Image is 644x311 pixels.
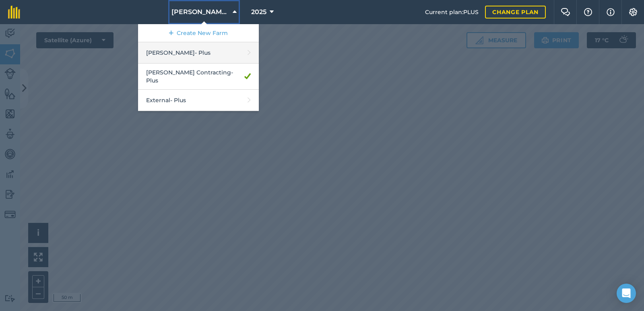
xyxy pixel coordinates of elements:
img: svg+xml;base64,PHN2ZyB4bWxucz0iaHR0cDovL3d3dy53My5vcmcvMjAwMC9zdmciIHdpZHRoPSIxNyIgaGVpZ2h0PSIxNy... [607,7,615,17]
div: Open Intercom Messenger [617,284,636,303]
img: Two speech bubbles overlapping with the left bubble in the forefront [561,8,570,16]
a: [PERSON_NAME]- Plus [138,42,259,64]
a: Change plan [485,6,546,19]
a: External- Plus [138,90,259,111]
img: A cog icon [628,8,638,16]
span: [PERSON_NAME] Contracting [171,7,229,17]
a: Create New Farm [138,24,259,42]
img: fieldmargin Logo [8,6,20,19]
a: [PERSON_NAME] Contracting- Plus [138,64,259,90]
span: 2025 [251,7,266,17]
span: Current plan : PLUS [425,8,479,16]
img: A question mark icon [583,8,593,16]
